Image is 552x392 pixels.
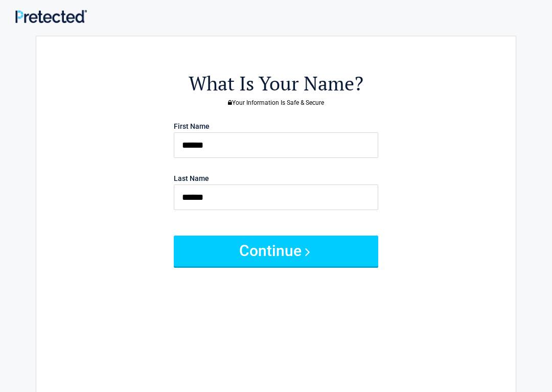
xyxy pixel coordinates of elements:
img: Main Logo [15,10,87,22]
h2: What Is Your Name? [93,71,459,97]
label: First Name [174,123,210,130]
label: Last Name [174,175,209,182]
h3: Your Information Is Safe & Secure [93,100,459,106]
button: Continue [174,236,378,266]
